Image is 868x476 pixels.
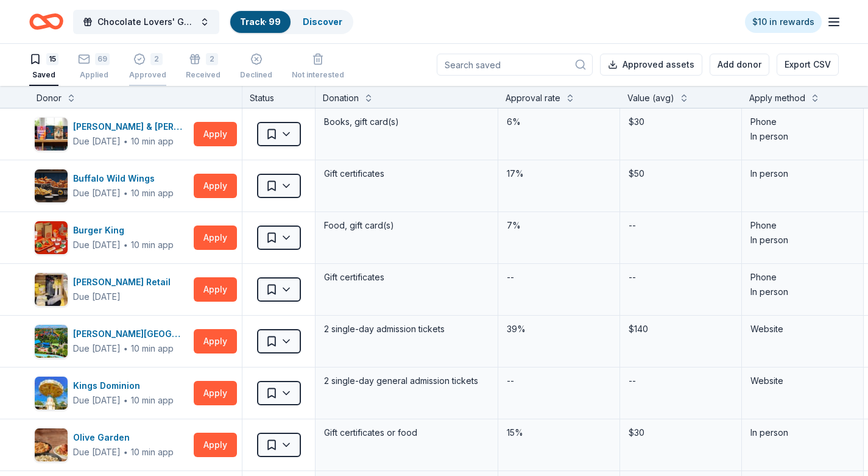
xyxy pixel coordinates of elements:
[73,341,121,356] div: Due [DATE]
[29,7,63,36] a: Home
[194,122,237,146] button: Apply
[242,86,316,108] div: Status
[73,430,174,445] div: Olive Garden
[627,424,734,441] div: $30
[323,424,490,441] div: Gift certificates or food
[323,269,490,286] div: Gift certificates
[627,217,637,234] div: --
[37,91,62,105] div: Donor
[506,91,560,105] div: Approval rate
[123,136,129,146] span: ∙
[129,48,166,86] button: 2Approved
[240,70,272,80] div: Declined
[750,166,855,181] div: In person
[292,70,344,80] div: Not interested
[34,428,189,462] button: Image for Olive GardenOlive GardenDue [DATE]∙10 min app
[750,374,855,388] div: Website
[34,169,189,203] button: Image for Buffalo Wild WingsBuffalo Wild WingsDue [DATE]∙10 min app
[194,381,237,405] button: Apply
[627,372,637,389] div: --
[95,53,110,65] div: 69
[34,272,189,307] button: Image for Calvert Retail[PERSON_NAME] RetailDue [DATE]
[131,135,174,147] div: 10 min app
[29,48,58,86] button: 15Saved
[73,10,219,34] button: Chocolate Lovers' Gala
[750,218,855,233] div: Phone
[97,15,195,29] span: Chocolate Lovers' Gala
[73,186,121,201] div: Due [DATE]
[73,134,121,149] div: Due [DATE]
[627,269,637,286] div: --
[750,270,855,285] div: Phone
[73,171,174,186] div: Buffalo Wild Wings
[240,48,272,86] button: Declined
[123,395,129,405] span: ∙
[34,324,189,358] button: Image for Dorney Park & Wildwater Kingdom[PERSON_NAME][GEOGRAPHIC_DATA]Due [DATE]∙10 min app
[29,70,58,80] div: Saved
[710,54,769,76] button: Add donor
[292,48,344,86] button: Not interested
[323,165,490,182] div: Gift certificates
[123,343,129,353] span: ∙
[34,117,189,151] button: Image for Barnes & Noble[PERSON_NAME] & [PERSON_NAME]Due [DATE]∙10 min app
[627,165,734,182] div: $50
[323,113,490,130] div: Books, gift card(s)
[600,54,702,76] button: Approved assets
[750,425,855,440] div: In person
[323,91,359,105] div: Donation
[73,238,121,252] div: Due [DATE]
[229,10,353,34] button: Track· 99Discover
[73,275,175,290] div: [PERSON_NAME] Retail
[323,217,490,234] div: Food, gift card(s)
[73,119,189,134] div: [PERSON_NAME] & [PERSON_NAME]
[35,273,68,306] img: Image for Calvert Retail
[35,428,68,461] img: Image for Olive Garden
[323,372,490,389] div: 2 single-day general admission tickets
[73,327,189,341] div: [PERSON_NAME][GEOGRAPHIC_DATA]
[131,187,174,199] div: 10 min app
[131,343,174,355] div: 10 min app
[34,221,189,255] button: Image for Burger KingBurger KingDue [DATE]∙10 min app
[206,53,218,65] div: 2
[506,269,515,286] div: --
[35,325,68,358] img: Image for Dorney Park & Wildwater Kingdom
[194,433,237,457] button: Apply
[506,321,612,338] div: 39%
[73,445,121,460] div: Due [DATE]
[129,70,166,80] div: Approved
[777,54,839,76] button: Export CSV
[186,48,221,86] button: 2Received
[506,113,612,130] div: 6%
[35,118,68,151] img: Image for Barnes & Noble
[750,115,855,129] div: Phone
[194,174,237,198] button: Apply
[750,322,855,336] div: Website
[34,376,189,410] button: Image for Kings DominionKings DominionDue [DATE]∙10 min app
[35,221,68,254] img: Image for Burger King
[131,446,174,458] div: 10 min app
[437,54,593,76] input: Search saved
[506,372,515,389] div: --
[131,239,174,251] div: 10 min app
[627,91,674,105] div: Value (avg)
[73,290,121,304] div: Due [DATE]
[123,240,129,250] span: ∙
[73,378,174,393] div: Kings Dominion
[750,129,855,144] div: In person
[73,393,121,408] div: Due [DATE]
[186,70,221,80] div: Received
[749,91,805,105] div: Apply method
[78,70,110,80] div: Applied
[150,53,163,65] div: 2
[131,394,174,407] div: 10 min app
[240,16,281,27] a: Track· 99
[73,223,174,238] div: Burger King
[303,16,342,27] a: Discover
[194,277,237,302] button: Apply
[627,321,734,338] div: $140
[46,53,58,65] div: 15
[750,285,855,299] div: In person
[123,188,129,198] span: ∙
[194,226,237,250] button: Apply
[506,165,612,182] div: 17%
